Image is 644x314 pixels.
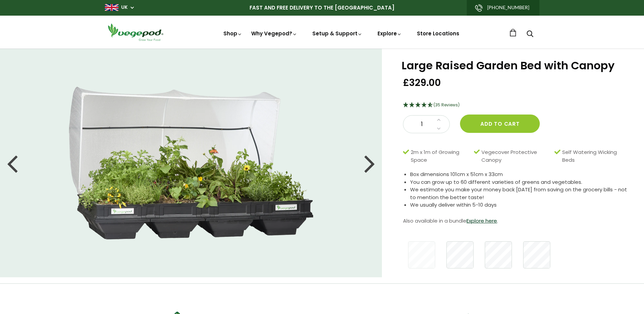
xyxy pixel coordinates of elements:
span: £329.00 [403,76,441,89]
a: Shop [223,30,242,37]
a: Explore here [466,217,497,224]
a: Search [527,31,533,38]
a: Setup & Support [312,30,363,37]
img: gb_large.png [105,4,118,11]
span: 1 [410,120,433,129]
li: Box dimensions 101cm x 51cm x 33cm [410,171,627,178]
a: UK [121,4,128,11]
p: Also available in a bundle . [403,216,627,226]
li: You can grow up to 60 different varieties of greens and vegetables. [410,178,627,186]
li: We estimate you make your money back [DATE] from saving on the grocery bills - not to mention the... [410,186,627,201]
img: Large Raised Garden Bed with Canopy [69,87,314,240]
span: (35 Reviews) [434,102,460,108]
div: 4.69 Stars - 35 Reviews [403,101,627,110]
span: 2m x 1m of Growing Space [411,149,470,164]
h1: Large Raised Garden Bed with Canopy [402,60,627,71]
a: Store Locations [417,30,459,37]
a: Increase quantity by 1 [435,116,443,124]
a: Why Vegepod? [251,30,297,37]
img: Vegepod [105,22,166,42]
a: Explore [378,30,402,37]
span: Vegecover Protective Canopy [481,149,551,164]
li: We usually deliver within 5-10 days [410,201,627,209]
a: Decrease quantity by 1 [435,124,443,133]
button: Add to cart [460,115,540,133]
span: Self Watering Wicking Beds [562,149,624,164]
